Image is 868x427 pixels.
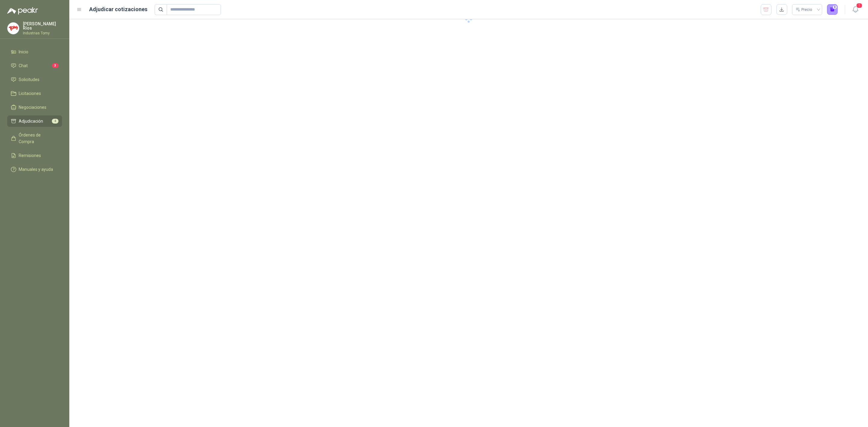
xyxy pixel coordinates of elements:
h1: Adjudicar cotizaciones [89,5,147,14]
a: Manuales y ayuda [7,164,62,175]
span: Remisiones [19,152,41,159]
div: Precio [796,5,813,14]
span: Negociaciones [19,104,46,111]
span: 3 [52,63,58,68]
a: Solicitudes [7,74,62,85]
a: Licitaciones [7,88,62,99]
span: Chat [19,62,28,69]
img: Logo peakr [7,7,38,14]
span: Inicio [19,49,28,55]
span: Solicitudes [19,76,39,83]
span: Órdenes de Compra [19,132,56,145]
a: Remisiones [7,150,62,161]
span: Adjudicación [19,118,43,124]
button: 1 [850,4,861,15]
span: Manuales y ayuda [19,166,53,173]
span: 4 [52,119,58,124]
a: Chat3 [7,60,62,71]
a: Inicio [7,46,62,58]
p: Industrias Tomy [23,31,62,35]
span: 1 [856,3,863,8]
span: Licitaciones [19,90,41,97]
p: [PERSON_NAME] Ríos [23,22,62,30]
a: Adjudicación4 [7,115,62,127]
img: Company Logo [8,23,19,34]
button: 0 [827,4,838,15]
a: Órdenes de Compra [7,129,62,147]
a: Negociaciones [7,102,62,113]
